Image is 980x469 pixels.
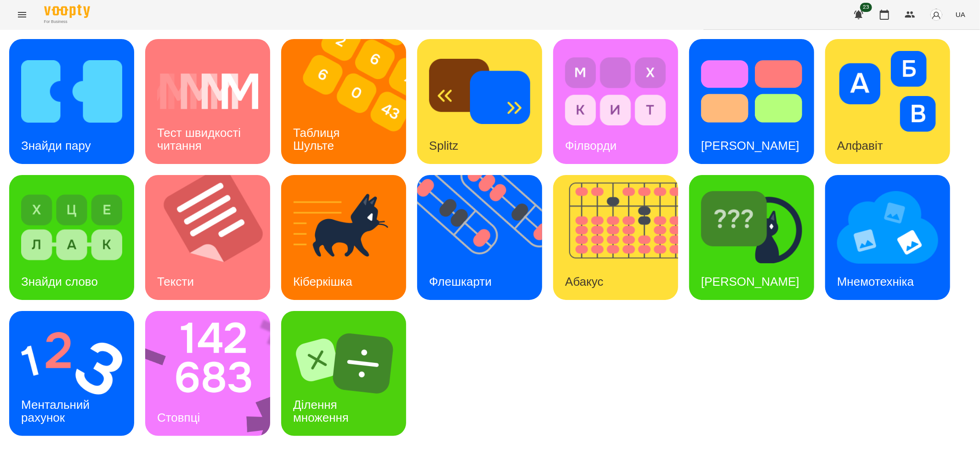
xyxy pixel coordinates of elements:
h3: Філворди [565,139,617,153]
a: Знайди словоЗнайди слово [9,175,134,300]
a: Знайди Кіберкішку[PERSON_NAME] [689,175,814,300]
a: Тест Струпа[PERSON_NAME] [689,39,814,164]
img: Тест Струпа [701,51,802,132]
a: Таблиця ШультеТаблиця Шульте [281,39,406,164]
span: 23 [860,3,872,12]
img: Знайди слово [21,187,122,268]
h3: Splitz [429,139,459,153]
img: Ділення множення [293,323,394,404]
a: Тест швидкості читанняТест швидкості читання [145,39,270,164]
a: Ділення множенняДілення множення [281,311,406,436]
a: КіберкішкаКіберкішка [281,175,406,300]
h3: Таблиця Шульте [293,126,343,152]
h3: Алфавіт [837,139,883,153]
h3: Абакус [565,275,603,288]
h3: Знайди пару [21,139,91,153]
img: Кіберкішка [293,187,394,268]
h3: Тексти [157,275,194,288]
a: СтовпціСтовпці [145,311,270,436]
img: Абакус [553,175,690,300]
span: UA [956,10,965,19]
span: For Business [44,19,90,25]
h3: Мнемотехніка [837,275,914,288]
a: ТекстиТексти [145,175,270,300]
img: avatar_s.png [930,8,943,21]
a: Знайди паруЗнайди пару [9,39,134,164]
a: Ментальний рахунокМентальний рахунок [9,311,134,436]
img: Філворди [565,51,666,132]
button: Menu [11,4,33,26]
h3: Тест швидкості читання [157,126,244,152]
h3: Стовпці [157,411,200,424]
a: SplitzSplitz [417,39,542,164]
h3: Флешкарти [429,275,492,288]
h3: Знайди слово [21,275,98,288]
a: ФлешкартиФлешкарти [417,175,542,300]
img: Тексти [145,175,282,300]
img: Алфавіт [837,51,938,132]
h3: Ментальний рахунок [21,398,93,424]
a: МнемотехнікаМнемотехніка [825,175,950,300]
img: Стовпці [145,311,282,436]
img: Тест швидкості читання [157,51,258,132]
h3: Ділення множення [293,398,349,424]
a: АлфавітАлфавіт [825,39,950,164]
img: Таблиця Шульте [281,39,418,164]
img: Флешкарти [417,175,554,300]
img: Ментальний рахунок [21,323,122,404]
img: Voopty Logo [44,5,90,18]
img: Знайди пару [21,51,122,132]
h3: [PERSON_NAME] [701,275,799,288]
img: Знайди Кіберкішку [701,187,802,268]
a: ФілвордиФілворди [553,39,678,164]
img: Splitz [429,51,530,132]
a: АбакусАбакус [553,175,678,300]
h3: [PERSON_NAME] [701,139,799,153]
img: Мнемотехніка [837,187,938,268]
h3: Кіберкішка [293,275,352,288]
button: UA [952,6,969,23]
